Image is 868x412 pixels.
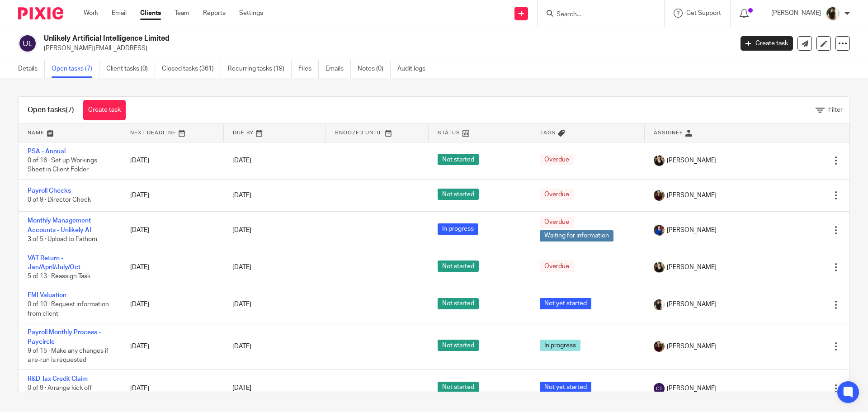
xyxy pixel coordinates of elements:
td: [DATE] [121,249,224,286]
a: PSA - Annual [28,148,66,155]
a: Team [175,9,189,18]
h2: Unlikely Artificial Intelligence Limited [44,34,590,43]
span: 5 of 13 · Reassign Task [28,273,90,279]
td: [DATE] [121,286,224,323]
span: Not started [438,154,479,165]
img: Janice%20Tang.jpeg [826,6,840,21]
span: Not yet started [540,298,591,309]
img: Helen%20Campbell.jpeg [654,262,665,273]
span: [DATE] [232,192,251,199]
a: Open tasks (7) [52,60,99,78]
a: R&D Tax Credit Claim [28,376,88,382]
span: Filter [828,107,843,113]
a: Details [18,60,45,78]
span: In progress [438,223,478,235]
span: Status [438,130,460,135]
img: svg%3E [18,34,37,53]
img: Janice%20Tang.jpeg [654,299,665,310]
a: Settings [239,9,263,18]
a: EMI Valuation [28,292,66,298]
span: Tags [540,130,556,135]
a: Create task [83,100,126,120]
span: [DATE] [232,343,251,350]
td: [DATE] [121,370,224,407]
span: Overdue [540,260,574,272]
span: 9 of 15 · Make any changes if a re-run is requested [28,348,108,364]
span: Not yet started [540,382,591,393]
span: 0 of 10 · Request information from client [28,301,109,317]
a: Emails [325,60,351,78]
span: Not started [438,260,479,272]
input: Search [556,11,637,19]
img: MaxAcc_Sep21_ElliDeanPhoto_030.jpg [654,190,665,201]
a: Files [298,60,319,78]
a: Client tasks (0) [106,60,155,78]
a: Reports [203,9,226,18]
a: Payroll Monthly Process - Paycircle [28,329,101,345]
span: Not started [438,298,479,309]
a: Recurring tasks (19) [228,60,292,78]
a: Closed tasks (361) [162,60,221,78]
span: [DATE] [232,227,251,233]
p: [PERSON_NAME][EMAIL_ADDRESS] [44,44,727,53]
img: Nicole.jpeg [654,225,665,236]
a: Work [84,9,98,18]
a: Audit logs [397,60,432,78]
a: Payroll Checks [28,188,71,194]
span: [DATE] [232,301,251,308]
span: Overdue [540,154,574,165]
a: Monthly Management Accounts - Unlikely AI [28,218,91,233]
span: Not started [438,382,479,393]
img: svg%3E [654,383,665,394]
span: 0 of 9 · Director Check [28,197,91,203]
span: [PERSON_NAME] [667,384,717,393]
span: Overdue [540,189,574,200]
a: Notes (0) [358,60,391,78]
img: Helen%20Campbell.jpeg [654,155,665,166]
span: [PERSON_NAME] [667,226,717,235]
span: Not started [438,189,479,200]
td: [DATE] [121,212,224,249]
span: 3 of 5 · Upload to Fathom [28,236,97,242]
p: [PERSON_NAME] [771,9,821,18]
span: [DATE] [232,264,251,270]
span: [PERSON_NAME] [667,342,717,351]
span: [PERSON_NAME] [667,191,717,200]
td: [DATE] [121,142,224,179]
span: Waiting for information [540,230,613,242]
span: [DATE] [232,157,251,164]
span: Get Support [686,10,721,16]
td: [DATE] [121,323,224,370]
a: Email [112,9,127,18]
a: Clients [140,9,161,18]
a: VAT Return - Jan/April/July/Oct [28,255,80,270]
img: MaxAcc_Sep21_ElliDeanPhoto_030.jpg [654,341,665,352]
span: [DATE] [232,385,251,392]
a: Create task [741,36,793,51]
td: [DATE] [121,179,224,211]
span: [PERSON_NAME] [667,300,717,309]
span: Snoozed Until [335,130,382,135]
span: 0 of 16 · Set up Workings Sheet in Client Folder [28,157,97,173]
span: 0 of 9 · Arrange kick off meeting [28,385,92,401]
span: In progress [540,340,580,351]
span: [PERSON_NAME] [667,263,717,272]
span: (7) [66,106,74,114]
span: Overdue [540,217,574,228]
img: Pixie [18,7,63,19]
h1: Open tasks [28,105,74,115]
span: Not started [438,340,479,351]
span: [PERSON_NAME] [667,156,717,165]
